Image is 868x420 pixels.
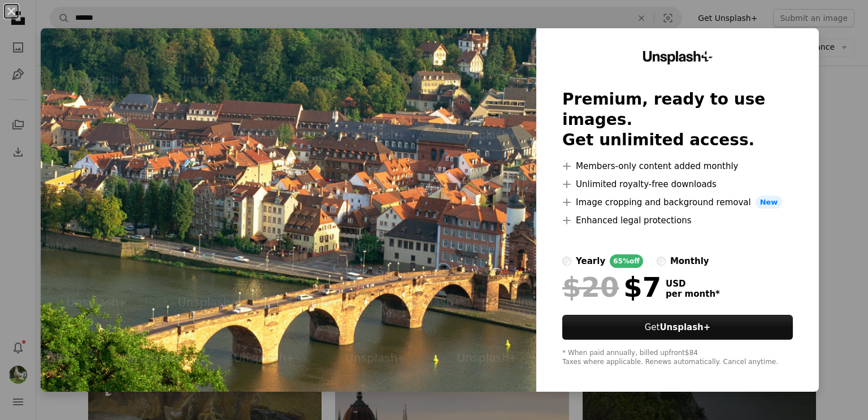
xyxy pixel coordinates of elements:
[562,272,619,302] span: $20
[562,196,793,209] li: Image cropping and background removal
[562,89,793,150] h2: Premium, ready to use images. Get unlimited access.
[562,257,571,266] input: yearly65%off
[659,322,710,332] strong: Unsplash+
[562,349,793,367] div: * When paid annually, billed upfront $84 Taxes where applicable. Renews automatically. Cancel any...
[562,315,793,340] a: GetUnsplash+
[670,254,709,268] div: monthly
[562,214,793,227] li: Enhanced legal protections
[562,159,793,173] li: Members-only content added monthly
[610,254,643,268] div: 65% off
[562,177,793,191] li: Unlimited royalty-free downloads
[562,272,661,302] div: $7
[657,257,666,266] input: monthly
[666,289,720,299] span: per month *
[666,279,720,289] span: USD
[576,254,605,268] div: yearly
[756,196,783,209] span: New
